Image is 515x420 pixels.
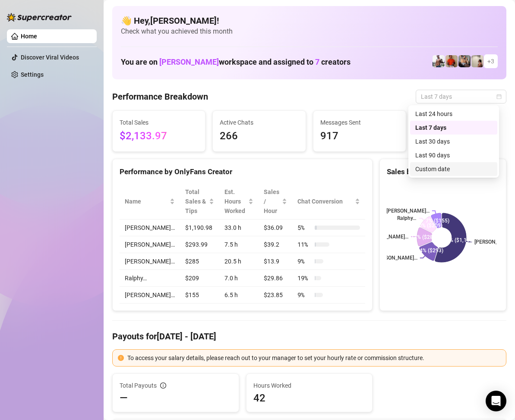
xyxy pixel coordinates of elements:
[264,187,280,216] span: Sales / Hour
[127,353,501,363] div: To access your salary details, please reach out to your manager to set your hourly rate or commis...
[180,184,219,219] th: Total Sales & Tips
[374,255,417,261] text: [PERSON_NAME]…
[387,166,499,178] div: Sales by OnlyFans Creator
[320,128,399,144] span: 917
[292,184,365,219] th: Chat Conversion
[125,197,168,206] span: Name
[297,223,311,232] span: 5 %
[121,57,351,67] h1: You are on workspace and assigned to creators
[219,253,259,270] td: 20.5 h
[458,55,471,67] img: George
[259,270,292,287] td: $29.86
[21,33,37,40] a: Home
[315,57,319,66] span: 7
[219,270,259,287] td: 7.0 h
[410,121,497,135] div: Last 7 days
[21,71,44,78] a: Settings
[410,148,497,162] div: Last 90 days
[120,253,180,270] td: [PERSON_NAME]…
[415,164,492,174] div: Custom date
[180,219,219,236] td: $1,190.98
[180,253,219,270] td: $285
[219,236,259,253] td: 7.5 h
[415,123,492,132] div: Last 7 days
[224,187,247,216] div: Est. Hours Worked
[259,253,292,270] td: $13.9
[415,137,492,146] div: Last 30 days
[415,150,492,160] div: Last 90 days
[21,54,79,61] a: Discover Viral Videos
[398,215,417,221] text: Ralphy…
[160,382,166,389] span: info-circle
[297,290,311,300] span: 9 %
[433,55,445,67] img: JUSTIN
[410,107,497,121] div: Last 24 hours
[410,162,497,176] div: Custom date
[120,236,180,253] td: [PERSON_NAME]…
[121,15,498,27] h4: 👋 Hey, [PERSON_NAME] !
[297,240,311,249] span: 11 %
[180,287,219,304] td: $155
[486,391,506,411] div: Open Intercom Messenger
[410,135,497,148] div: Last 30 days
[471,55,483,67] img: Ralphy
[220,128,298,144] span: 266
[185,187,207,216] span: Total Sales & Tips
[259,236,292,253] td: $39.2
[496,94,502,99] span: calendar
[220,118,298,127] span: Active Chats
[297,197,353,206] span: Chat Conversion
[487,56,494,66] span: + 3
[120,270,180,287] td: Ralphy…
[421,90,501,103] span: Last 7 days
[120,128,198,144] span: $2,133.97
[259,287,292,304] td: $23.85
[120,184,180,219] th: Name
[120,166,365,178] div: Performance by OnlyFans Creator
[386,208,430,214] text: [PERSON_NAME]…
[219,287,259,304] td: 6.5 h
[253,381,366,390] span: Hours Worked
[180,270,219,287] td: $209
[159,57,219,66] span: [PERSON_NAME]
[180,236,219,253] td: $293.99
[112,330,506,342] h4: Payouts for [DATE] - [DATE]
[120,118,198,127] span: Total Sales
[365,234,408,240] text: [PERSON_NAME]…
[120,219,180,236] td: [PERSON_NAME]…
[121,27,498,36] span: Check what you achieved this month
[297,257,311,266] span: 9 %
[112,91,208,103] h4: Performance Breakdown
[253,391,366,405] span: 42
[297,273,311,283] span: 19 %
[118,355,124,361] span: exclamation-circle
[120,391,128,405] span: —
[120,287,180,304] td: [PERSON_NAME]…
[120,381,157,390] span: Total Payouts
[415,109,492,119] div: Last 24 hours
[259,219,292,236] td: $36.09
[320,118,399,127] span: Messages Sent
[219,219,259,236] td: 33.0 h
[259,184,292,219] th: Sales / Hour
[445,55,458,67] img: Justin
[7,13,72,22] img: logo-BBDzfeDw.svg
